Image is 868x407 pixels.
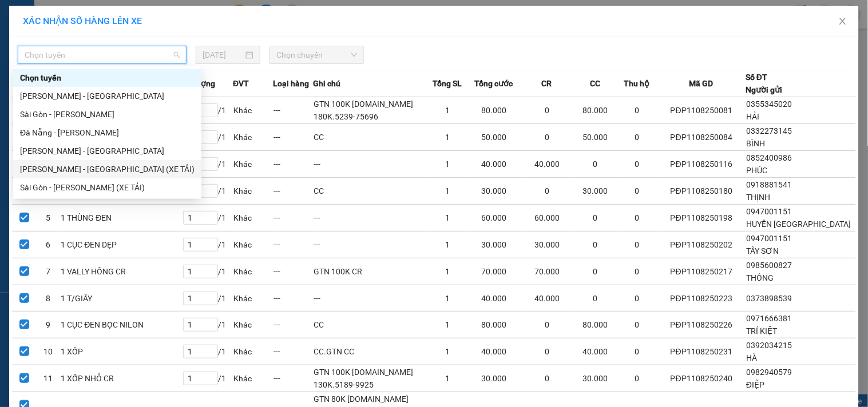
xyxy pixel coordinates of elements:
td: PĐP1108250226 [657,312,746,338]
span: down [208,325,215,332]
td: / 1 [183,97,233,124]
strong: 0901 933 179 [74,55,130,66]
span: Loại hàng [273,77,309,90]
span: down [208,352,215,358]
td: / 1 [183,124,233,151]
div: Chọn tuyến [20,71,195,84]
td: 1 THÙNG ĐEN [60,205,182,232]
td: 0 [574,285,617,312]
strong: 0901 936 968 [7,55,64,66]
span: Decrease Value [205,272,217,278]
span: down [208,272,215,278]
td: Khác [233,124,273,151]
td: / 1 [183,338,233,365]
td: Khác [233,312,273,338]
td: 30.000 [574,178,617,205]
td: 70.000 [467,258,521,285]
span: THỊNH [746,193,770,202]
strong: [PERSON_NAME]: [74,32,145,43]
td: --- [273,312,313,338]
span: up [208,346,215,353]
td: --- [273,151,313,178]
div: [PERSON_NAME] - [GEOGRAPHIC_DATA] [20,90,195,102]
td: 1 [427,338,467,365]
td: 0 [617,232,657,258]
strong: Sài Gòn: [7,32,42,43]
td: 0 [574,205,617,232]
span: up [208,185,215,192]
td: Khác [233,285,273,312]
span: Decrease Value [205,245,217,251]
td: 80.000 [574,97,617,124]
td: 40.000 [521,151,574,178]
strong: 0931 600 979 [7,32,62,54]
span: THÔNG [746,273,774,282]
span: Increase Value [205,318,217,325]
div: Sài Gòn - Gia Lai [13,105,201,123]
td: 0 [617,338,657,365]
td: GTN 100K CR [314,258,427,285]
td: --- [273,97,313,124]
td: 10 [36,338,60,365]
td: --- [273,124,313,151]
span: ĐVT [233,77,249,90]
span: ĐIỆP [746,380,764,389]
span: Decrease Value [205,191,217,197]
span: Decrease Value [205,352,217,358]
span: down [208,191,215,198]
td: 70.000 [521,258,574,285]
span: 0918881541 [746,180,792,189]
span: 0982940579 [746,368,792,377]
span: Increase Value [205,104,217,110]
td: Khác [233,178,273,205]
td: 0 [617,124,657,151]
span: up [208,266,215,273]
td: 1 [427,232,467,258]
td: 0 [617,285,657,312]
div: [PERSON_NAME] - [GEOGRAPHIC_DATA] (XE TẢI) [20,163,195,175]
td: 80.000 [467,97,521,124]
td: 0 [521,178,574,205]
td: 0 [574,232,617,258]
span: Decrease Value [205,378,217,385]
td: --- [314,205,427,232]
td: / 1 [183,232,233,258]
td: Khác [233,205,273,232]
td: / 1 [183,285,233,312]
span: Increase Value [205,372,217,378]
span: VP GỬI: [7,71,57,87]
td: 40.000 [467,285,521,312]
span: 0373898539 [746,294,792,303]
td: 1 [427,97,467,124]
td: / 1 [183,258,233,285]
td: 0 [521,312,574,338]
span: Chọn chuyến [276,46,357,63]
td: 0 [617,205,657,232]
td: 1 [427,151,467,178]
div: Gia Lai - Sài Gòn (XE TẢI) [13,160,201,178]
td: 40.000 [521,285,574,312]
span: 0392034215 [746,341,792,350]
td: 50.000 [467,124,521,151]
span: up [208,373,215,380]
span: TÂY SƠN [746,246,779,256]
strong: 0901 900 568 [74,32,166,54]
span: Tổng SL [433,77,462,90]
td: Khác [233,97,273,124]
input: 11/08/2025 [203,49,243,61]
span: up [208,105,215,111]
td: 1 CỤC ĐEN BỌC NILON [60,312,182,338]
td: 0 [617,365,657,392]
td: 1 T/GIẤY [60,285,182,312]
td: 0 [617,178,657,205]
td: 0 [521,338,574,365]
span: up [208,292,215,299]
span: ĐỨC ĐẠT GIA LAI [31,11,142,27]
span: Thu hộ [624,77,650,90]
span: Decrease Value [205,325,217,331]
span: down [208,378,215,385]
td: CC [314,178,427,205]
td: --- [273,205,313,232]
td: CC [314,312,427,338]
span: HUYỀN [GEOGRAPHIC_DATA] [746,220,851,229]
